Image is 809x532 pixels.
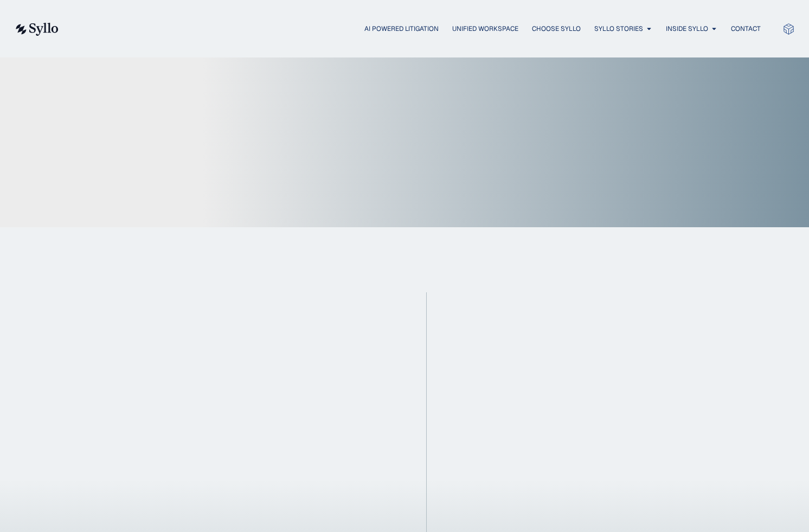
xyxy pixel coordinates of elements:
div: Menu Toggle [80,24,761,34]
img: syllo [14,23,59,36]
a: Unified Workspace [452,24,518,34]
nav: Menu [80,24,761,34]
a: Contact [731,24,761,34]
a: AI Powered Litigation [364,24,439,34]
a: Syllo Stories [594,24,643,34]
a: Inside Syllo [666,24,708,34]
a: Choose Syllo [532,24,581,34]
